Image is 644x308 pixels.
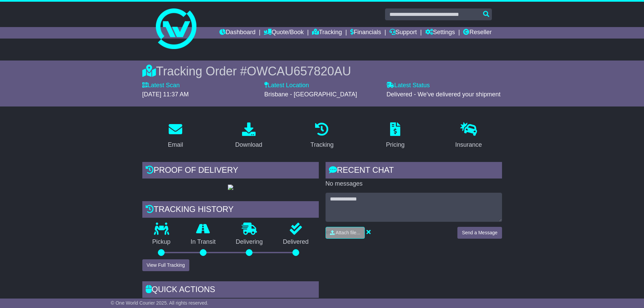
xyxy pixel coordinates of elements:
[264,27,304,39] a: Quote/Book
[231,120,267,152] a: Download
[168,140,183,149] div: Email
[228,185,233,190] img: GetPodImage
[389,27,417,39] a: Support
[142,64,502,78] div: Tracking Order #
[273,238,319,246] p: Delivered
[312,27,342,39] a: Tracking
[219,27,256,39] a: Dashboard
[463,27,492,39] a: Reseller
[163,120,187,152] a: Email
[306,120,338,152] a: Tracking
[386,91,500,98] span: Delivered - We've delivered your shipment
[326,162,502,180] div: RECENT CHAT
[142,201,319,219] div: Tracking history
[382,120,409,152] a: Pricing
[326,180,502,188] p: No messages
[310,140,333,149] div: Tracking
[386,140,405,149] div: Pricing
[142,281,319,300] div: Quick Actions
[142,162,319,180] div: Proof of Delivery
[181,238,226,246] p: In Transit
[142,82,180,89] label: Latest Scan
[264,91,357,98] span: Brisbane - [GEOGRAPHIC_DATA]
[425,27,455,39] a: Settings
[350,27,381,39] a: Financials
[264,82,309,89] label: Latest Location
[457,227,502,239] button: Send a Message
[386,82,430,89] label: Latest Status
[455,140,482,149] div: Insurance
[142,259,189,271] button: View Full Tracking
[142,238,181,246] p: Pickup
[111,300,209,306] span: © One World Courier 2025. All rights reserved.
[226,238,273,246] p: Delivering
[451,120,486,152] a: Insurance
[247,64,351,78] span: OWCAU657820AU
[235,140,262,149] div: Download
[142,91,189,98] span: [DATE] 11:37 AM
